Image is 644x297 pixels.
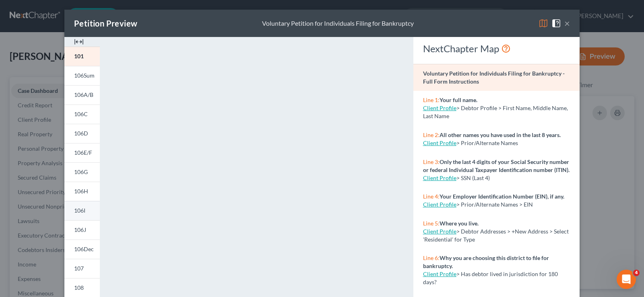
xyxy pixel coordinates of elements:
span: > Prior/Alternate Names [456,139,518,146]
span: 106D [74,130,88,137]
strong: Where you live. [440,220,479,227]
span: 106Sum [74,72,95,79]
strong: Your Employer Identification Number (EIN), if any. [440,193,564,200]
a: 106Dec [64,240,100,259]
span: > Debtor Profile > First Name, Middle Name, Last Name [423,104,568,119]
strong: Why you are choosing this district to file for bankruptcy. [423,254,549,269]
span: 106H [74,188,88,195]
span: 4 [633,270,640,276]
span: 106Dec [74,246,94,252]
span: 108 [74,284,84,291]
a: Client Profile [423,270,456,277]
a: 106H [64,182,100,201]
a: Client Profile [423,104,456,111]
a: 107 [64,259,100,278]
a: 106J [64,220,100,240]
img: help-close-5ba153eb36485ed6c1ea00a893f15db1cb9b99d6cae46e1a8edb6c62d00a1a76.svg [551,18,561,28]
strong: All other names you have used in the last 8 years. [440,131,561,138]
div: Voluntary Petition for Individuals Filing for Bankruptcy [262,19,414,28]
a: 106C [64,104,100,124]
a: 106A/B [64,85,100,104]
span: 106A/B [74,91,93,98]
a: Client Profile [423,201,456,208]
a: 106D [64,124,100,143]
a: 101 [64,47,100,66]
span: Line 3: [423,158,440,165]
span: 106I [74,207,85,214]
strong: Voluntary Petition for Individuals Filing for Bankruptcy - Full Form Instructions [423,70,565,85]
span: 106C [74,111,88,117]
span: Line 6: [423,254,440,261]
span: > Debtor Addresses > +New Address > Select 'Residential' for Type [423,228,569,243]
strong: Only the last 4 digits of your Social Security number or federal Individual Taxpayer Identificati... [423,158,570,173]
span: Line 4: [423,193,440,200]
iframe: Intercom live chat [617,270,636,289]
span: 106G [74,168,88,175]
a: 106I [64,201,100,220]
a: 106E/F [64,143,100,162]
button: × [564,18,570,28]
img: expand-e0f6d898513216a626fdd78e52531dac95497ffd26381d4c15ee2fc46db09dca.svg [74,37,84,47]
span: Line 5: [423,220,440,227]
span: 107 [74,265,84,272]
span: > SSN (Last 4) [456,174,490,181]
div: Petition Preview [74,18,137,29]
span: Line 1: [423,96,440,103]
span: 106J [74,226,86,233]
span: > Has debtor lived in jurisdiction for 180 days? [423,270,558,285]
a: Client Profile [423,228,456,235]
span: Line 2: [423,131,440,138]
span: > Prior/Alternate Names > EIN [456,201,533,208]
a: 106Sum [64,66,100,85]
img: map-eea8200ae884c6f1103ae1953ef3d486a96c86aabb227e865a55264e3737af1f.svg [539,18,548,28]
span: 106E/F [74,149,92,156]
a: Client Profile [423,174,456,181]
a: Client Profile [423,139,456,146]
strong: Your full name. [440,96,477,103]
div: NextChapter Map [423,42,570,55]
a: 106G [64,162,100,182]
span: 101 [74,53,84,59]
